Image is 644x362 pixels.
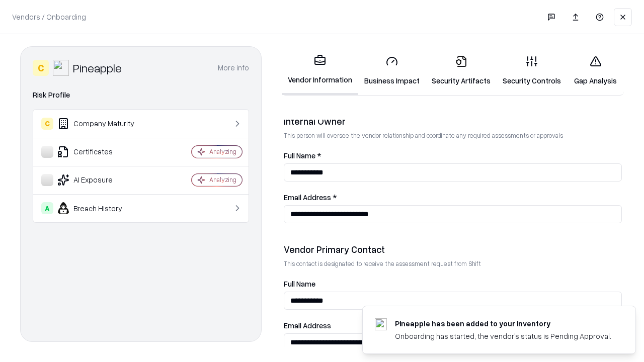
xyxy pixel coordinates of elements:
div: Breach History [41,202,162,214]
div: A [41,202,53,214]
div: Analyzing [209,175,236,184]
img: pineappleenergy.com [375,318,387,330]
div: Company Maturity [41,118,162,130]
button: More info [218,59,249,77]
label: Full Name [284,280,622,288]
a: Business Impact [358,47,426,94]
a: Vendor Information [282,46,358,95]
a: Gap Analysis [567,47,624,94]
label: Email Address [284,322,622,329]
div: C [33,60,49,76]
div: Internal Owner [284,115,622,127]
a: Security Controls [497,47,567,94]
p: This person will oversee the vendor relationship and coordinate any required assessments or appro... [284,131,622,140]
div: Pineapple [73,60,122,76]
div: Onboarding has started, the vendor's status is Pending Approval. [395,331,611,341]
label: Full Name * [284,152,622,159]
div: Pineapple has been added to your inventory [395,318,611,329]
div: Certificates [41,146,162,158]
p: This contact is designated to receive the assessment request from Shift [284,259,622,268]
a: Security Artifacts [426,47,497,94]
img: Pineapple [53,60,69,76]
p: Vendors / Onboarding [12,12,86,22]
div: Analyzing [209,147,236,156]
div: AI Exposure [41,174,162,186]
div: Vendor Primary Contact [284,243,622,255]
label: Email Address * [284,194,622,201]
div: Risk Profile [33,89,249,101]
div: C [41,118,53,130]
